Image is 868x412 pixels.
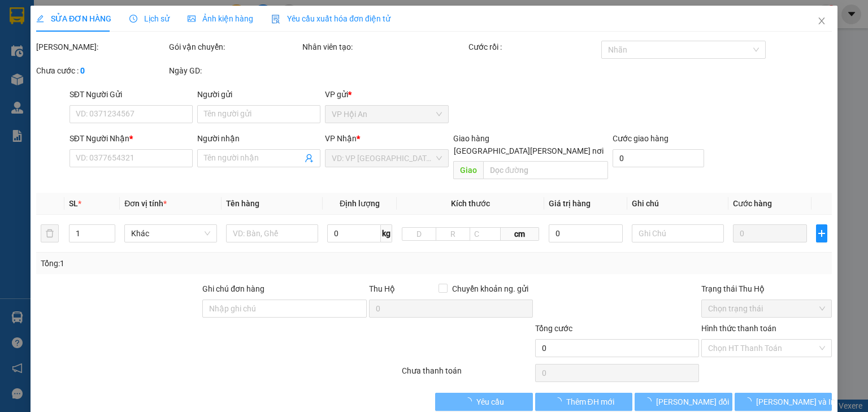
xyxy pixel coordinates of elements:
[451,199,490,208] span: Kích thước
[129,15,137,23] span: clock-circle
[340,199,380,208] span: Định lượng
[202,284,264,293] label: Ghi chú đơn hàng
[435,393,533,411] button: Yêu cầu
[535,393,633,411] button: Thêm ĐH mới
[632,224,724,242] input: Ghi Chú
[305,154,314,163] span: user-add
[566,396,614,408] span: Thêm ĐH mới
[69,199,78,208] span: SL
[129,14,170,23] span: Lịch sử
[701,283,832,295] div: Trạng thái Thu Hộ
[449,145,608,157] span: [GEOGRAPHIC_DATA][PERSON_NAME] nơi
[197,132,320,145] div: Người nhận
[535,324,572,333] span: Tổng cước
[436,227,470,241] input: R
[613,149,704,167] input: Cước giao hàng
[325,134,357,143] span: VP Nhận
[332,106,441,123] span: VP Hội An
[188,14,253,23] span: Ảnh kiện hàng
[627,193,729,215] th: Ghi chú
[41,257,336,270] div: Tổng: 1
[401,365,533,384] div: Chưa thanh toán
[80,66,85,75] b: 0
[124,199,167,208] span: Đơn vị tính
[271,14,390,23] span: Yêu cầu xuất hóa đơn điện tử
[701,324,776,333] label: Hình thức thanh toán
[464,397,476,405] span: loading
[448,283,533,295] span: Chuyển khoản ng. gửi
[70,88,193,101] div: SĐT Người Gửi
[70,132,193,145] div: SĐT Người Nhận
[202,300,366,318] input: Ghi chú đơn hàng
[131,225,210,242] span: Khác
[36,64,167,77] div: Chưa cước :
[468,41,599,53] div: Cước rồi :
[816,224,827,242] button: plus
[197,88,320,101] div: Người gửi
[817,229,827,238] span: plus
[476,396,504,408] span: Yêu cầu
[368,284,394,293] span: Thu Hộ
[733,224,807,242] input: 0
[806,6,837,37] button: Close
[656,396,729,408] span: [PERSON_NAME] đổi
[225,199,259,208] span: Tên hàng
[817,16,826,25] span: close
[36,14,111,23] span: SỬA ĐƠN HÀNG
[271,15,280,24] img: icon
[470,227,501,241] input: C
[733,199,772,208] span: Cước hàng
[613,134,669,143] label: Cước giao hàng
[453,134,489,143] span: Giao hàng
[169,41,300,53] div: Gói vận chuyển:
[381,224,392,242] span: kg
[644,397,656,405] span: loading
[188,15,196,23] span: picture
[501,227,539,241] span: cm
[735,393,832,411] button: [PERSON_NAME] và In
[756,396,835,408] span: [PERSON_NAME] và In
[453,161,483,179] span: Giao
[708,300,825,317] span: Chọn trạng thái
[41,224,59,242] button: delete
[36,41,167,53] div: [PERSON_NAME]:
[549,199,591,208] span: Giá trị hàng
[225,224,318,242] input: VD: Bàn, Ghế
[402,227,436,241] input: D
[635,393,732,411] button: [PERSON_NAME] đổi
[325,88,448,101] div: VP gửi
[36,15,44,23] span: edit
[483,161,608,179] input: Dọc đường
[553,397,566,405] span: loading
[302,41,466,53] div: Nhân viên tạo:
[169,64,300,77] div: Ngày GD:
[744,397,756,405] span: loading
